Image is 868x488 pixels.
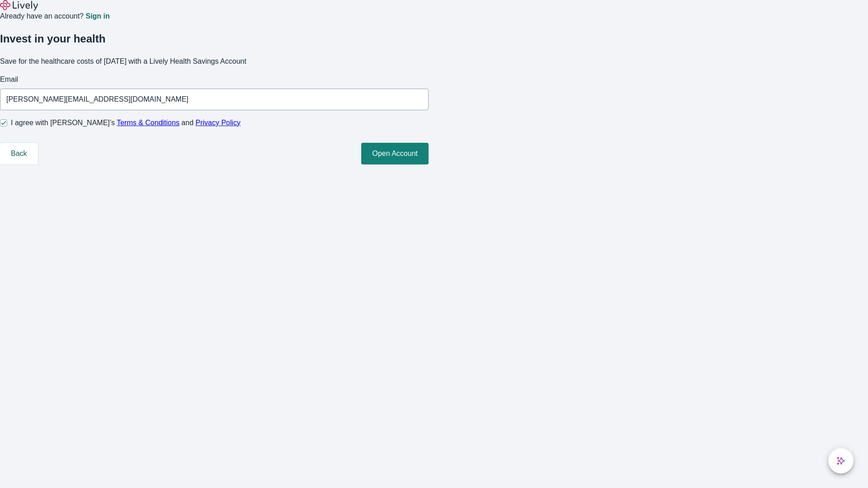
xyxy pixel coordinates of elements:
a: Privacy Policy [196,119,241,127]
svg: Lively AI Assistant [836,456,845,465]
button: Open Account [361,143,429,164]
a: Sign in [85,13,109,20]
button: chat [828,448,854,474]
span: I agree with [PERSON_NAME]’s and [11,117,241,128]
a: Terms & Conditions [117,119,179,127]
